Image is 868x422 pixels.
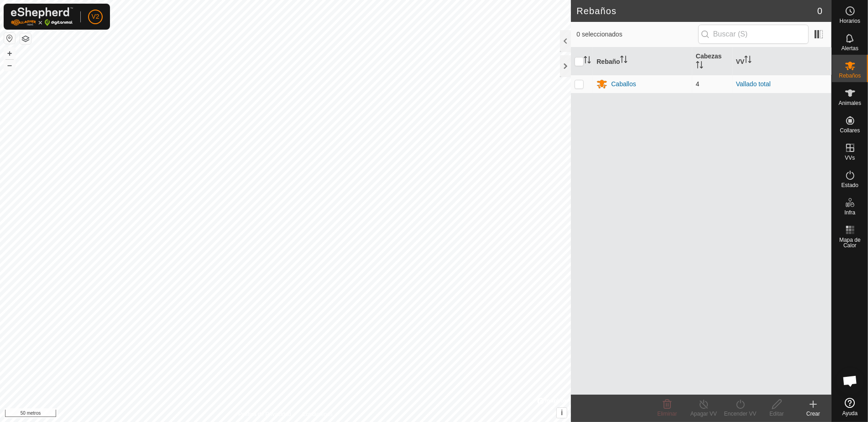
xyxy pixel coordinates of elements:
[736,80,771,88] a: Vallado total
[302,410,333,418] a: Contáctenos
[561,409,563,417] font: i
[840,18,860,24] font: Horarios
[584,57,591,65] p-sorticon: Activar para ordenar
[837,367,864,395] div: Chat abierto
[620,57,627,64] p-sorticon: Activar para ordenar
[596,57,620,65] font: Rebaño
[238,411,291,417] font: Política de Privacidad
[736,57,745,65] font: VV
[20,33,31,44] button: Capas del Mapa
[724,411,757,417] font: Encender VV
[844,209,855,216] font: Infra
[302,411,333,417] font: Contáctenos
[611,80,636,88] font: Caballos
[657,411,677,417] font: Eliminar
[11,7,73,26] img: Logotipo de Gallagher
[690,411,717,417] font: Apagar VV
[4,33,15,44] button: Restablecer Mapa
[832,394,868,420] a: Ayuda
[840,127,860,134] font: Collares
[845,155,855,161] font: VVs
[4,60,15,71] button: –
[696,80,700,88] font: 4
[842,45,858,52] font: Alertas
[698,25,809,44] input: Buscar (S)
[744,57,752,64] p-sorticon: Activar para ordenar
[7,60,12,70] font: –
[91,13,99,20] font: V2
[839,100,861,106] font: Animales
[7,48,12,58] font: +
[576,31,622,38] font: 0 seleccionados
[806,411,820,417] font: Crear
[576,6,617,16] font: Rebaños
[4,48,15,59] button: +
[696,52,722,60] font: Cabezas
[842,410,858,417] font: Ayuda
[839,237,861,249] font: Mapa de Calor
[769,411,784,417] font: Editar
[557,408,567,418] button: i
[839,73,861,79] font: Rebaños
[238,410,291,418] a: Política de Privacidad
[696,63,703,70] p-sorticon: Activar para ordenar
[842,182,858,188] font: Estado
[817,6,822,16] font: 0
